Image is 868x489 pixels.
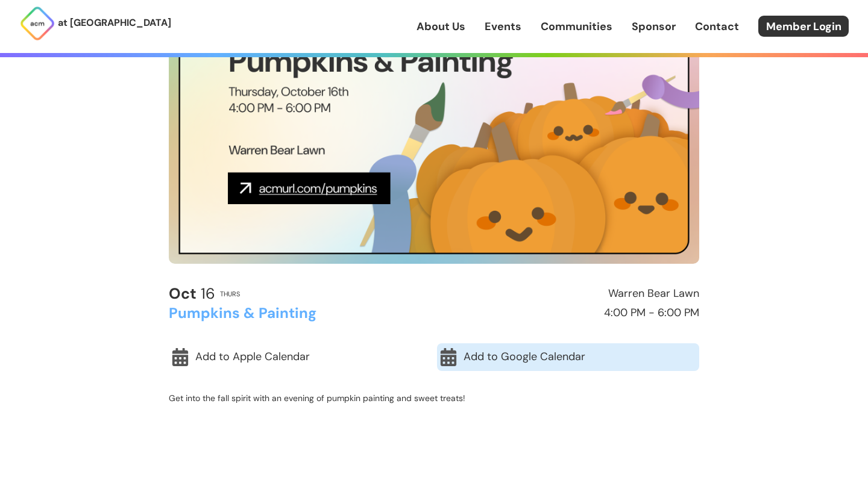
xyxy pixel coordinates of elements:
h2: Warren Bear Lawn [439,288,699,300]
a: About Us [417,19,465,34]
img: ACM Logo [19,5,55,42]
p: Get into the fall spirit with an evening of pumpkin painting and sweet treats! [169,393,699,403]
h2: Pumpkins & Painting [169,305,429,321]
a: Add to Apple Calendar [169,343,431,371]
a: Events [485,19,521,34]
a: at [GEOGRAPHIC_DATA] [19,5,171,42]
a: Add to Google Calendar [437,343,699,371]
h2: Thurs [220,290,240,297]
b: Oct [169,284,197,304]
p: at [GEOGRAPHIC_DATA] [58,15,171,31]
h2: 16 [169,285,215,302]
a: Contact [695,19,739,34]
a: Sponsor [632,19,676,34]
a: Member Login [758,16,849,37]
a: Communities [541,19,612,34]
h2: 4:00 PM - 6:00 PM [439,307,699,319]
